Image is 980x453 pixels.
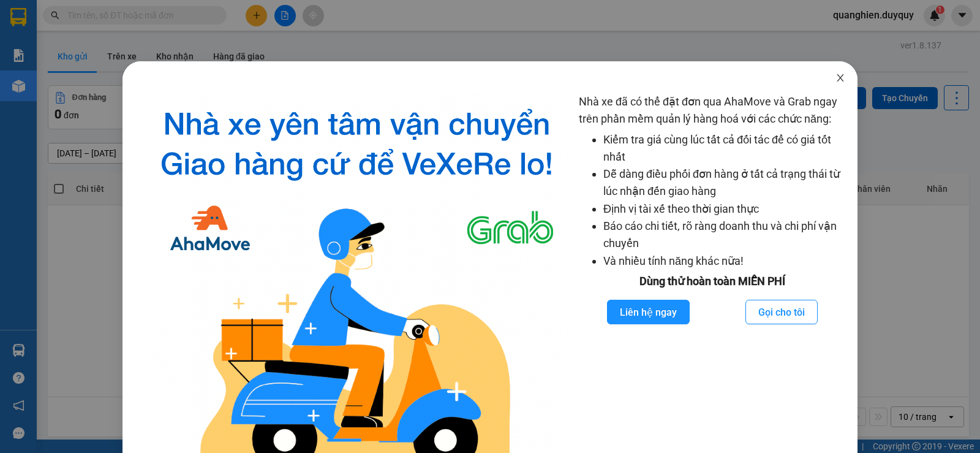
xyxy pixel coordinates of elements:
[603,218,845,253] li: Báo cáo chi tiết, rõ ràng doanh thu và chi phí vận chuyển
[758,305,805,320] span: Gọi cho tôi
[603,253,845,270] li: Và nhiều tính năng khác nữa!
[603,166,845,200] li: Dễ dàng điều phối đơn hàng ở tất cả trạng thái từ lúc nhận đến giao hàng
[823,61,858,96] button: Close
[835,73,845,83] span: close
[745,300,818,324] button: Gọi cho tôi
[620,305,677,320] span: Liên hệ ngay
[579,273,845,290] div: Dùng thử hoàn toàn MIỄN PHÍ
[603,131,845,166] li: Kiểm tra giá cùng lúc tất cả đối tác để có giá tốt nhất
[607,300,690,324] button: Liên hệ ngay
[603,200,845,218] li: Định vị tài xế theo thời gian thực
